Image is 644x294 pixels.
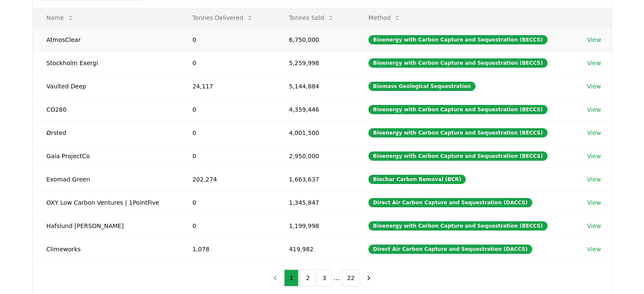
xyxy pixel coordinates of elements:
[368,198,532,207] div: Direct Air Carbon Capture and Sequestration (DACCS)
[179,98,275,121] td: 0
[33,191,179,214] td: OXY Low Carbon Ventures | 1PointFive
[368,175,466,184] div: Biochar Carbon Removal (BCR)
[179,237,275,261] td: 1,078
[33,237,179,261] td: Climeworks
[275,121,355,144] td: 4,001,500
[587,82,601,91] a: View
[179,74,275,98] td: 24,117
[362,269,376,286] button: next page
[282,9,341,26] button: Tonnes Sold
[179,214,275,237] td: 0
[185,9,260,26] button: Tonnes Delivered
[179,144,275,168] td: 0
[275,51,355,74] td: 5,259,998
[33,51,179,74] td: Stockholm Exergi
[179,121,275,144] td: 0
[300,269,315,286] button: 2
[179,51,275,74] td: 0
[333,273,340,283] li: ...
[33,121,179,144] td: Ørsted
[587,152,601,160] a: View
[368,245,532,254] div: Direct Air Carbon Capture and Sequestration (DACCS)
[587,222,601,230] a: View
[368,82,475,91] div: Biomass Geological Sequestration
[368,128,547,137] div: Bioenergy with Carbon Capture and Sequestration (BECCS)
[284,269,299,286] button: 1
[33,98,179,121] td: CO280
[587,36,601,44] a: View
[33,168,179,191] td: Exomad Green
[40,9,81,26] button: Name
[179,168,275,191] td: 202,274
[587,198,601,207] a: View
[275,28,355,51] td: 6,750,000
[587,175,601,184] a: View
[275,98,355,121] td: 4,359,446
[317,269,332,286] button: 3
[362,9,408,26] button: Method
[368,58,547,68] div: Bioenergy with Carbon Capture and Sequestration (BECCS)
[275,191,355,214] td: 1,345,847
[275,214,355,237] td: 1,199,998
[368,221,547,231] div: Bioenergy with Carbon Capture and Sequestration (BECCS)
[275,74,355,98] td: 5,144,884
[587,59,601,67] a: View
[179,28,275,51] td: 0
[342,269,360,286] button: 22
[275,144,355,168] td: 2,950,000
[33,144,179,168] td: Gaia ProjectCo
[275,168,355,191] td: 1,663,637
[587,129,601,137] a: View
[587,245,601,253] a: View
[587,105,601,114] a: View
[275,237,355,261] td: 419,982
[33,74,179,98] td: Vaulted Deep
[179,191,275,214] td: 0
[368,151,547,161] div: Bioenergy with Carbon Capture and Sequestration (BECCS)
[368,35,547,44] div: Bioenergy with Carbon Capture and Sequestration (BECCS)
[368,105,547,114] div: Bioenergy with Carbon Capture and Sequestration (BECCS)
[33,214,179,237] td: Hafslund [PERSON_NAME]
[33,28,179,51] td: AtmosClear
